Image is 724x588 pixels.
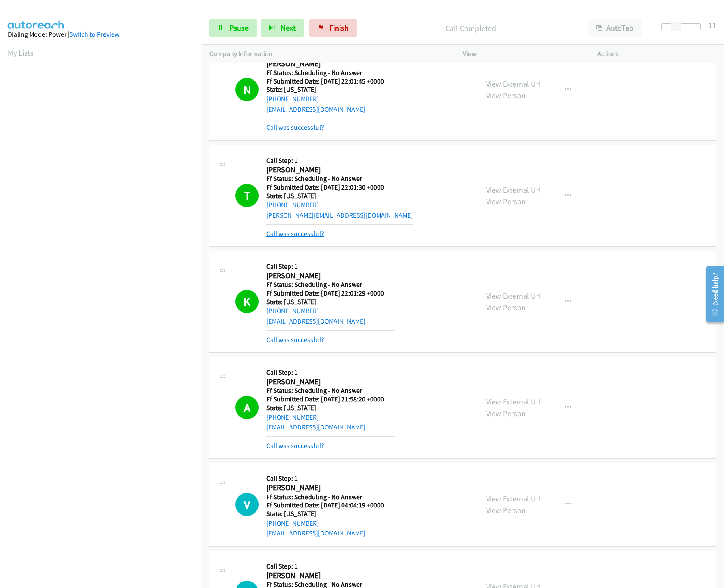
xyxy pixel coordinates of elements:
[486,79,541,89] a: View External Url
[266,368,395,377] h5: Call Step: 1
[266,474,395,483] h5: Call Step: 1
[708,19,716,31] div: 11
[266,562,395,571] h5: Call Step: 1
[266,262,395,271] h5: Call Step: 1
[329,23,349,33] span: Finish
[235,396,259,419] h1: A
[266,280,395,289] h5: Ff Status: Scheduling - No Answer
[486,505,526,515] a: View Person
[229,23,249,33] span: Pause
[8,29,194,40] div: Dialing Mode: Power |
[266,519,319,527] a: [PHONE_NUMBER]
[261,19,304,37] button: Next
[266,105,365,113] a: [EMAIL_ADDRESS][DOMAIN_NAME]
[266,386,395,395] h5: Ff Status: Scheduling - No Answer
[266,174,413,183] h5: Ff Status: Scheduling - No Answer
[266,230,324,238] a: Call was successful?
[266,59,395,69] h2: [PERSON_NAME]
[266,271,395,281] h2: [PERSON_NAME]
[368,22,573,34] p: Call Completed
[266,501,395,510] h5: Ff Submitted Date: [DATE] 04:04:19 +0000
[266,95,319,103] a: [PHONE_NUMBER]
[486,291,541,301] a: View External Url
[486,90,526,100] a: View Person
[266,298,395,306] h5: State: [US_STATE]
[266,442,324,450] a: Call was successful?
[266,123,324,131] a: Call was successful?
[266,289,395,298] h5: Ff Submitted Date: [DATE] 22:01:29 +0000
[266,183,413,192] h5: Ff Submitted Date: [DATE] 22:01:30 +0000
[266,483,395,493] h2: [PERSON_NAME]
[266,77,395,86] h5: Ff Submitted Date: [DATE] 22:01:45 +0000
[266,165,395,175] h2: [PERSON_NAME]
[235,493,259,516] h1: V
[699,260,724,328] iframe: Resource Center
[266,317,365,325] a: [EMAIL_ADDRESS][DOMAIN_NAME]
[235,493,259,516] div: The call is yet to be attempted
[266,413,319,421] a: [PHONE_NUMBER]
[235,290,259,313] h1: K
[463,49,582,59] p: View
[266,192,413,200] h5: State: [US_STATE]
[209,19,257,37] a: Pause
[486,408,526,418] a: View Person
[309,19,357,37] a: Finish
[266,211,413,219] a: [PERSON_NAME][EMAIL_ADDRESS][DOMAIN_NAME]
[486,494,541,504] a: View External Url
[266,201,319,209] a: [PHONE_NUMBER]
[486,196,526,206] a: View Person
[266,156,413,165] h5: Call Step: 1
[266,68,395,77] h5: Ff Status: Scheduling - No Answer
[69,30,119,38] a: Switch to Preview
[588,19,642,37] button: AutoTab
[486,185,541,195] a: View External Url
[266,493,395,501] h5: Ff Status: Scheduling - No Answer
[486,397,541,407] a: View External Url
[266,423,365,431] a: [EMAIL_ADDRESS][DOMAIN_NAME]
[8,66,202,476] iframe: Dialpad
[266,336,324,344] a: Call was successful?
[8,48,34,58] a: My Lists
[266,307,319,315] a: [PHONE_NUMBER]
[486,302,526,312] a: View Person
[266,404,395,412] h5: State: [US_STATE]
[235,78,259,101] h1: N
[266,571,395,581] h2: [PERSON_NAME]
[266,510,395,518] h5: State: [US_STATE]
[209,49,447,59] p: Company Information
[281,23,296,33] span: Next
[266,377,395,387] h2: [PERSON_NAME]
[266,85,395,94] h5: State: [US_STATE]
[266,395,395,404] h5: Ff Submitted Date: [DATE] 21:58:20 +0000
[597,49,716,59] p: Actions
[235,184,259,207] h1: T
[266,529,365,537] a: [EMAIL_ADDRESS][DOMAIN_NAME]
